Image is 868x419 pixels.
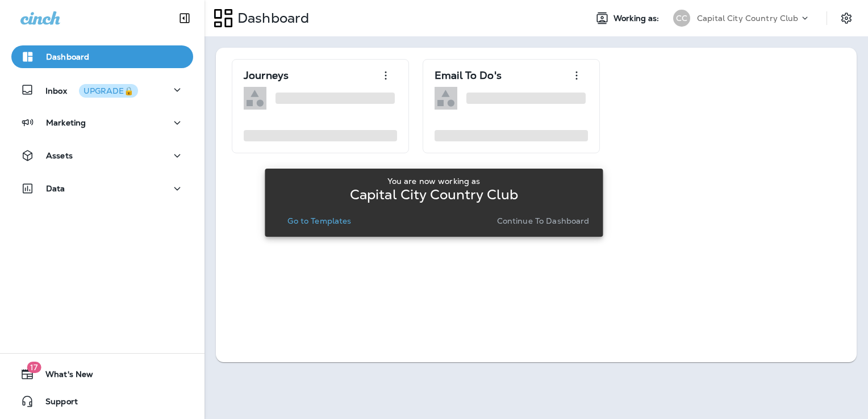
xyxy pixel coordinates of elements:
p: Journeys [244,70,289,81]
p: Inbox [45,84,138,96]
span: 17 [27,362,41,373]
span: Working as: [614,14,662,23]
div: CC [673,10,690,27]
p: Assets [46,151,73,160]
button: Go to Templates [283,213,356,229]
button: Data [11,177,193,200]
span: What's New [34,370,93,383]
p: Continue to Dashboard [497,216,590,225]
p: You are now working as [387,177,480,186]
button: UPGRADE🔒 [79,84,138,98]
p: Dashboard [233,10,309,27]
button: Settings [836,8,857,28]
button: Collapse Sidebar [169,7,201,30]
div: UPGRADE🔒 [84,87,133,95]
p: Capital City Country Club [350,190,519,199]
button: 17What's New [11,363,193,386]
button: Marketing [11,111,193,134]
button: Support [11,390,193,413]
button: Dashboard [11,45,193,68]
button: Continue to Dashboard [493,213,594,229]
p: Dashboard [46,52,89,61]
button: Assets [11,144,193,167]
span: Support [34,397,78,410]
p: Capital City Country Club [697,14,799,23]
p: Marketing [46,118,86,127]
p: Data [46,184,65,193]
button: InboxUPGRADE🔒 [11,78,193,101]
p: Go to Templates [287,216,351,225]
